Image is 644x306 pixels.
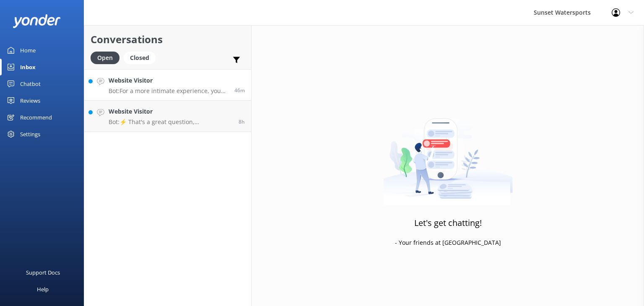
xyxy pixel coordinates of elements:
[20,126,40,143] div: Settings
[239,118,245,125] span: Sep 06 2025 10:30pm (UTC -05:00) America/Cancun
[383,101,513,205] img: artwork of a man stealing a conversation from at giant smartphone
[84,101,251,132] a: Website VisitorBot:⚡ That's a great question, unfortunately I do not know the answer. I'm going t...
[20,92,40,109] div: Reviews
[20,75,41,92] div: Chatbot
[20,59,36,75] div: Inbox
[84,69,251,101] a: Website VisitorBot:For a more intimate experience, you might consider our 15ft Boston Whaler (Coz...
[109,76,228,85] h4: Website Visitor
[20,109,52,126] div: Recommend
[13,14,61,28] img: yonder-white-logo.png
[109,87,228,95] p: Bot: For a more intimate experience, you might consider our 15ft Boston Whaler (Cozy Cruiser), wh...
[414,216,482,230] h3: Let's get chatting!
[109,107,232,116] h4: Website Visitor
[91,31,245,47] h2: Conversations
[20,42,36,59] div: Home
[37,281,49,298] div: Help
[109,118,232,126] p: Bot: ⚡ That's a great question, unfortunately I do not know the answer. I'm going to reach out to...
[395,238,501,247] p: - Your friends at [GEOGRAPHIC_DATA]
[91,53,124,62] a: Open
[234,87,245,94] span: Sep 07 2025 06:42am (UTC -05:00) America/Cancun
[26,264,60,281] div: Support Docs
[124,53,160,62] a: Closed
[91,52,119,64] div: Open
[124,52,156,64] div: Closed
